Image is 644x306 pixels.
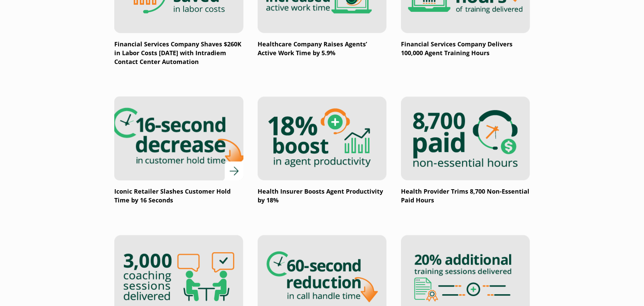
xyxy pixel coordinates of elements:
[258,40,387,58] p: Healthcare Company Raises Agents’ Active Work Time by 5.9%
[401,96,530,205] a: Health Provider Trims 8,700 Non-Essential Paid Hours
[114,96,243,205] a: Iconic Retailer Slashes Customer Hold Time by 16 Seconds
[401,187,530,205] p: Health Provider Trims 8,700 Non-Essential Paid Hours
[401,40,530,58] p: Financial Services Company Delivers 100,000 Agent Training Hours
[258,187,387,205] p: Health Insurer Boosts Agent Productivity by 18%
[114,187,243,205] p: Iconic Retailer Slashes Customer Hold Time by 16 Seconds
[258,96,387,205] a: Health Insurer Boosts Agent Productivity by 18%
[114,40,243,66] p: Financial Services Company Shaves $260K in Labor Costs [DATE] with Intradiem Contact Center Autom...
